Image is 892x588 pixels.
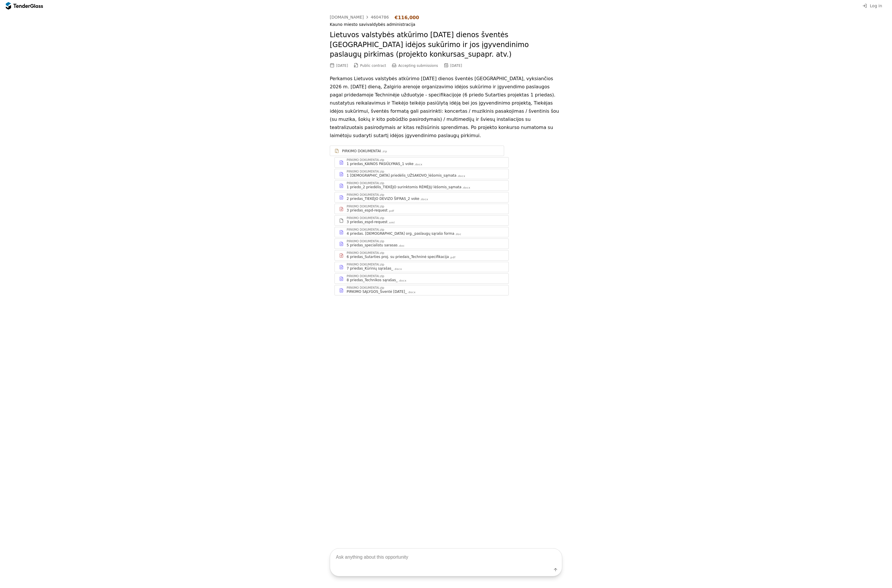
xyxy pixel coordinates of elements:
[347,231,454,236] div: 4 priedas. [DEMOGRAPHIC_DATA] org._paslaugų sąrašo forma
[347,278,397,282] div: 8 priedas_Technikos sąrašas_
[398,279,406,283] div: .docx
[334,215,509,226] a: PIRKIMO DOKUMENTAI.zip3 priedas_espd-request.xml
[398,64,438,68] span: Accepting submissions
[388,209,394,213] div: .pdf
[330,30,562,60] h2: Lietuvos valstybės atkūrimo [DATE] dienos šventės [GEOGRAPHIC_DATA] idėjos sukūrimo ir jos įgyven...
[347,289,407,294] div: PIRKIMO SĄLYGOS_Šventė [DATE]_
[347,243,397,248] div: 5 priedas_specialistu sarasas
[347,275,384,278] div: PIRKIMO DOKUMENTAI.zip
[347,159,384,162] div: PIRKIMO DOKUMENTAI.zip
[334,273,509,284] a: PIRKIMO DOKUMENTAI.zip8 priedas_Technikos sąrašas_.docx
[398,244,405,248] div: .doc
[861,2,884,10] button: Log in
[347,220,388,224] div: 3 priedas_espd-request
[334,204,509,214] a: PIRKIMO DOKUMENTAI.zip3 priedas_espd-request.pdf
[449,256,456,259] div: .pdf
[334,227,509,237] a: PIRKIMO DOKUMENTAI.zip4 priedas. [DEMOGRAPHIC_DATA] org._paslaugų sąrašo forma.doc
[347,252,384,254] div: PIRKIMO DOKUMENTAI.zip
[330,146,504,156] a: PIRKIMO DOKUMENTAI.zip
[334,180,509,191] a: PIRKIMO DOKUMENTAI.zip1 priedo_2 priedėlis_TIEKĖJO surinktomis RĖMĖJŲ lėšomis_sąmata.docx
[347,240,384,243] div: PIRKIMO DOKUMENTAI.zip
[330,15,389,19] a: [DOMAIN_NAME]4604786
[330,75,562,140] p: Perkamos Lietuvos valstybės atkūrimo [DATE] dienos šventės [GEOGRAPHIC_DATA], vyksiančios 2026 m....
[342,149,381,153] div: PIRKIMO DOKUMENTAI
[334,285,509,295] a: PIRKIMO DOKUMENTAI.zipPIRKIMO SĄLYGOS_Šventė [DATE]_.docx
[381,150,387,153] div: .zip
[330,15,364,19] div: [DOMAIN_NAME]
[371,15,389,19] div: 4604786
[420,198,428,201] div: .docx
[334,157,509,168] a: PIRKIMO DOKUMENTAI.zip1 priedas_KAINOS PASIŪLYMAS_1 voke.docx
[347,196,419,201] div: 2 priedas_TIEKĖJO DEVIZO ŠIFRAS_2 voke
[347,185,461,189] div: 1 priedo_2 priedėlis_TIEKĖJO surinktomis RĖMĖJŲ lėšomis_sąmata
[347,217,384,220] div: PIRKIMO DOKUMENTAI.zip
[347,228,384,231] div: PIRKIMO DOKUMENTAI.zip
[347,205,384,208] div: PIRKIMO DOKUMENTAI.zip
[347,182,384,185] div: PIRKIMO DOKUMENTAI.zip
[347,266,393,271] div: 7 priedas_Kūrinių sąrašas_
[347,286,384,289] div: PIRKIMO DOKUMENTAI.zip
[334,169,509,179] a: PIRKIMO DOKUMENTAI.zip1 [DEMOGRAPHIC_DATA] priedėlis_UŽSAKOVO_lėšomis_sąmata.docx
[347,170,384,173] div: PIRKIMO DOKUMENTAI.zip
[347,162,413,166] div: 1 priedas_KAINOS PASIŪLYMAS_1 voke
[407,291,416,294] div: .docx
[347,193,384,196] div: PIRKIMO DOKUMENTAI.zip
[347,254,449,259] div: 6 priedas_Sutarties proj. su priedais_Techninė specifikacija
[462,186,470,190] div: .docx
[360,64,386,68] span: Public contract
[395,15,419,20] div: €116,000
[394,267,402,271] div: .docx
[347,263,384,266] div: PIRKIMO DOKUMENTAI.zip
[334,239,509,249] a: PIRKIMO DOKUMENTAI.zip5 priedas_specialistu sarasas.doc
[870,3,882,8] span: Log in
[334,250,509,261] a: PIRKIMO DOKUMENTAI.zip6 priedas_Sutarties proj. su priedais_Techninė specifikacija.pdf
[347,173,456,178] div: 1 [DEMOGRAPHIC_DATA] priedėlis_UŽSAKOVO_lėšomis_sąmata
[414,163,422,166] div: .docx
[336,64,348,68] div: [DATE]
[347,208,388,213] div: 3 priedas_espd-request
[388,221,395,225] div: .xml
[334,262,509,272] a: PIRKIMO DOKUMENTAI.zip7 priedas_Kūrinių sąrašas_.docx
[457,174,465,178] div: .docx
[455,232,462,236] div: .doc
[450,64,462,68] div: [DATE]
[334,192,509,202] a: PIRKIMO DOKUMENTAI.zip2 priedas_TIEKĖJO DEVIZO ŠIFRAS_2 voke.docx
[330,22,562,27] div: Kauno miesto savivaldybės administracija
